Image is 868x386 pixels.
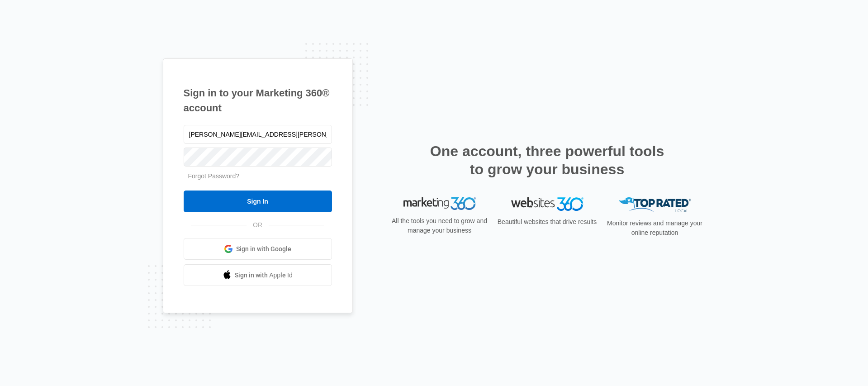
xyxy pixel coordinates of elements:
img: Top Rated Local [619,197,691,212]
a: Sign in with Apple Id [184,264,332,286]
h2: One account, three powerful tools to grow your business [427,142,667,178]
span: Sign in with Google [236,244,291,254]
span: Sign in with Apple Id [235,271,293,280]
a: Forgot Password? [188,172,240,180]
img: Websites 360 [511,197,583,210]
p: Monitor reviews and manage your online reputation [604,219,706,238]
span: OR [247,220,269,230]
h1: Sign in to your Marketing 360® account [184,86,332,115]
p: All the tools you need to grow and manage your business [389,216,490,235]
input: Sign In [184,191,332,212]
input: Email [184,125,332,144]
a: Sign in with Google [184,238,332,260]
p: Beautiful websites that drive results [497,217,598,227]
img: Marketing 360 [403,197,476,210]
